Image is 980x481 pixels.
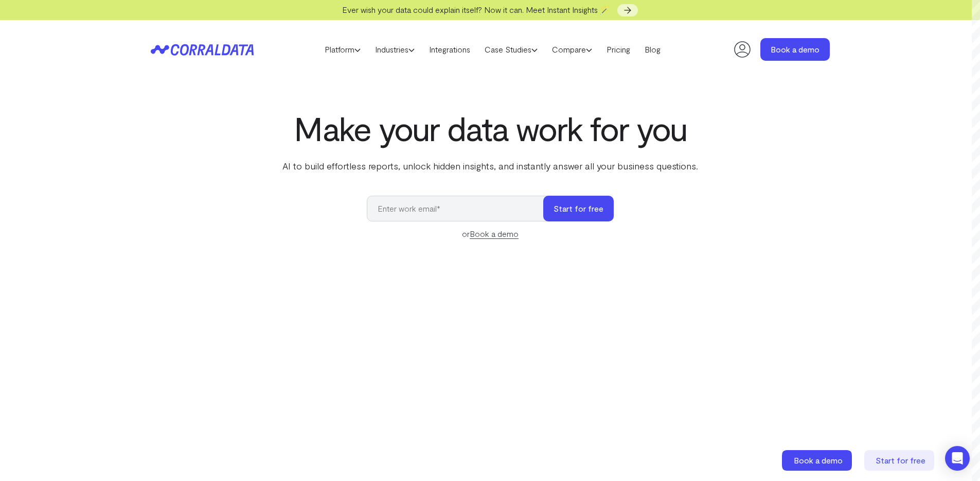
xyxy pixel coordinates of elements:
[545,42,599,57] a: Compare
[864,450,936,471] a: Start for free
[945,446,970,471] div: Open Intercom Messenger
[782,450,854,471] a: Book a demo
[367,228,614,240] div: or
[543,196,614,221] button: Start for free
[876,455,925,465] span: Start for free
[342,5,610,14] span: Ever wish your data could explain itself? Now it can. Meet Instant Insights 🪄
[368,42,422,57] a: Industries
[280,159,700,173] p: AI to build effortless reports, unlock hidden insights, and instantly answer all your business qu...
[760,38,830,61] a: Book a demo
[367,196,554,221] input: Enter work email*
[599,42,637,57] a: Pricing
[794,455,843,465] span: Book a demo
[317,42,368,57] a: Platform
[280,110,700,147] h1: Make your data work for you
[477,42,545,57] a: Case Studies
[470,229,519,239] a: Book a demo
[422,42,477,57] a: Integrations
[637,42,668,57] a: Blog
